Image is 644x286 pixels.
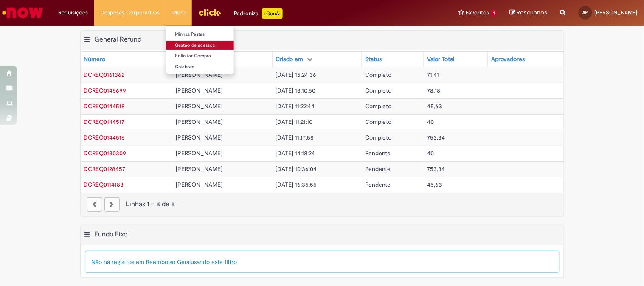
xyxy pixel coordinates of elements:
a: Abrir Registro: DCREQ0144517 [84,118,125,126]
span: DCREQ0145699 [84,87,127,94]
span: Completo [366,118,392,126]
span: DCREQ0128457 [84,165,126,173]
span: Completo [366,102,392,110]
span: [PERSON_NAME] [176,165,222,173]
span: [DATE] 14:18:24 [276,149,315,157]
p: +GenAi [262,8,283,19]
span: [PERSON_NAME] [176,87,222,94]
button: Fundo Fixo Menu de contexto [84,230,91,241]
span: Despesas Corporativas [101,8,160,17]
span: More [172,8,186,17]
img: click_logo_yellow_360x200.png [198,6,221,19]
a: Abrir Registro: DCREQ0144518 [84,102,125,110]
div: Linhas 1 − 8 de 8 [87,199,557,209]
span: 78,18 [427,87,441,94]
span: 1 [491,10,497,17]
span: [DATE] 15:24:36 [276,71,317,79]
span: 71,41 [427,71,439,79]
span: [PERSON_NAME] [595,9,638,16]
h2: General Refund [95,35,142,44]
span: AP [583,10,588,15]
div: Padroniza [234,8,283,19]
span: Completo [366,87,392,94]
span: [DATE] 10:36:04 [276,165,317,173]
span: [DATE] 11:17:58 [276,134,314,141]
a: Solicitar Compra [166,51,260,61]
span: Requisições [58,8,88,17]
span: [DATE] 13:10:50 [276,87,316,94]
span: [DATE] 11:21:10 [276,118,313,126]
a: Abrir Registro: DCREQ0144516 [84,134,125,141]
button: General Refund Menu de contexto [84,35,91,46]
span: DCREQ0144516 [84,134,125,141]
span: Rascunhos [517,8,548,17]
a: Abrir Registro: DCREQ0130309 [84,149,127,157]
span: [PERSON_NAME] [176,118,222,126]
span: 40 [427,149,434,157]
a: Colabora [166,62,260,72]
span: Completo [366,71,392,79]
span: [PERSON_NAME] [176,149,222,157]
span: DCREQ0161362 [84,71,125,79]
div: Valor Total [427,55,455,64]
span: 40 [427,118,434,126]
a: Rascunhos [510,9,548,17]
span: [PERSON_NAME] [176,134,222,141]
div: Criado em [276,55,304,64]
div: Status [366,55,382,64]
span: [PERSON_NAME] [176,102,222,110]
span: Favoritos [466,8,489,17]
span: DCREQ0144518 [84,102,125,110]
div: Não há registros em Reembolso Geral [85,251,560,273]
div: Número [84,55,106,64]
span: DCREQ0130309 [84,149,127,157]
span: Pendente [366,181,391,188]
span: [DATE] 16:35:55 [276,181,317,188]
a: Abrir Registro: DCREQ0114183 [84,181,124,188]
a: Abrir Registro: DCREQ0145699 [84,87,127,94]
span: Completo [366,134,392,141]
nav: paginação [81,193,564,216]
span: 753,34 [427,165,445,173]
a: Abrir Registro: DCREQ0128457 [84,165,126,173]
span: [PERSON_NAME] [176,71,222,79]
span: Pendente [366,165,391,173]
a: Minhas Pastas [166,30,260,39]
a: Gestão de acessos [166,41,260,50]
img: ServiceNow [1,4,45,21]
span: DCREQ0114183 [84,181,124,188]
h2: Fundo Fixo [95,230,128,238]
span: 45,63 [427,181,442,188]
span: Pendente [366,149,391,157]
span: DCREQ0144517 [84,118,125,126]
div: Aprovadores [492,55,525,64]
span: usando este filtro [191,258,237,266]
span: 753,34 [427,134,445,141]
ul: More [166,25,234,74]
span: [PERSON_NAME] [176,181,222,188]
span: 45,63 [427,102,442,110]
a: Abrir Registro: DCREQ0161362 [84,71,125,79]
span: [DATE] 11:22:44 [276,102,315,110]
